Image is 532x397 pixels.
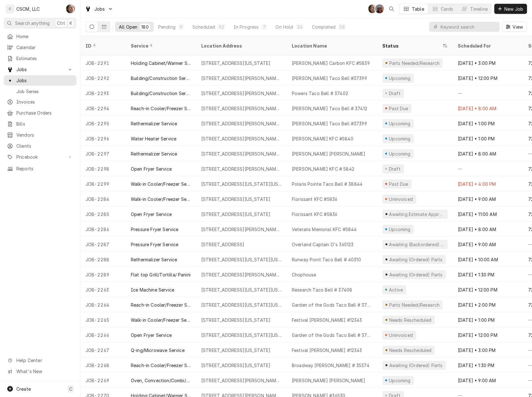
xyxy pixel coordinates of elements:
[201,90,282,97] div: [STREET_ADDRESS][PERSON_NAME][US_STATE][US_STATE]
[131,226,179,233] div: Pressure Fryer Service
[453,146,523,161] div: [DATE] • 8:00 AM
[16,368,73,375] span: What's New
[292,105,367,112] div: [PERSON_NAME] Taco Bell # 37412
[201,226,282,233] div: [STREET_ADDRESS][PERSON_NAME][US_STATE]
[82,4,116,14] a: Go to Jobs
[80,86,126,101] div: JOB-2293
[131,332,172,338] div: Open Fryer Service
[4,18,76,29] button: Search anythingCtrlK
[388,241,445,248] div: Awaiting (Backordered) Parts
[292,196,337,202] div: Florissant KFC #5836
[453,131,523,146] div: [DATE] • 1:00 PM
[201,166,282,172] div: [STREET_ADDRESS][PERSON_NAME][US_STATE]
[201,105,282,112] div: [STREET_ADDRESS][PERSON_NAME][US_STATE][US_STATE]
[80,237,126,252] div: JOB-2287
[458,43,517,49] div: Scheduled For
[388,256,443,263] div: Awaiting (Ordered) Parts
[453,222,523,237] div: [DATE] • 8:00 AM
[80,343,126,358] div: JOB-2267
[4,108,76,118] a: Purchase Orders
[179,24,183,30] div: 9
[131,120,177,127] div: Rethermalizer Service
[4,75,76,86] a: Jobs
[80,282,126,297] div: JOB-2263
[292,256,361,263] div: Runway Point Taco Bell # 40310
[201,120,282,127] div: [STREET_ADDRESS][PERSON_NAME][US_STATE][US_STATE]
[388,120,412,127] div: Upcoming
[4,119,76,129] a: Bills
[4,152,76,162] a: Go to Pricebook
[131,377,191,384] div: Oven, Convection/Combi/Pizza/Conveyor Service
[453,343,523,358] div: [DATE] • 3:00 PM
[292,135,353,142] div: [PERSON_NAME] KFC #5840
[388,166,402,172] div: Draft
[453,176,523,191] div: [DATE] • 4:00 PM
[388,271,443,278] div: Awaiting (Ordered) Parts
[292,166,354,172] div: [PERSON_NAME] KFC # 5842
[388,332,414,338] div: Uninvoiced
[219,24,224,30] div: 92
[453,101,523,116] div: [DATE] • 8:00 AM
[80,222,126,237] div: JOB-2286
[388,105,409,112] div: Past Due
[201,347,270,354] div: [STREET_ADDRESS][US_STATE]
[453,297,523,312] div: [DATE] • 2:00 PM
[16,33,73,40] span: Home
[453,207,523,222] div: [DATE] • 11:00 AM
[80,116,126,131] div: JOB-2295
[292,60,370,66] div: [PERSON_NAME] Carbon KFC #5839
[16,154,64,160] span: Pricebook
[66,4,75,13] div: Serra Heyen's Avatar
[80,373,126,388] div: JOB-2269
[511,24,524,30] span: View
[4,141,76,151] a: Clients
[453,252,523,267] div: [DATE] • 10:00 AM
[80,146,126,161] div: JOB-2297
[80,55,126,71] div: JOB-2291
[4,86,76,97] a: Job Series
[80,358,126,373] div: JOB-2268
[503,6,524,12] span: New Job
[4,53,76,64] a: Estimates
[80,101,126,116] div: JOB-2294
[339,24,345,30] div: 38
[131,347,185,354] div: Q-ing/Microwave Service
[4,97,76,107] a: Invoices
[4,64,76,75] a: Go to Jobs
[388,362,443,369] div: Awaiting (Ordered) Parts
[368,4,377,13] div: Serra Heyen's Avatar
[131,362,191,369] div: Reach-in Cooler/Freezer Service
[388,181,409,187] div: Past Due
[4,366,76,377] a: Go to What's New
[201,362,270,369] div: [STREET_ADDRESS][US_STATE]
[388,317,432,323] div: Needs Rescheduled
[80,327,126,343] div: JOB-2266
[453,282,523,297] div: [DATE] • 12:00 PM
[131,181,191,187] div: Walk-in Cooler/Freezer Service Call
[131,302,191,308] div: Reach-in Cooler/Freezer Service
[80,176,126,191] div: JOB-2299
[201,60,270,66] div: [STREET_ADDRESS][US_STATE]
[453,373,523,388] div: [DATE] • 9:00 AM
[131,317,191,323] div: Walk-in Cooler/Freezer Service Call
[297,24,302,30] div: 34
[388,211,445,218] div: Awaiting Estimate Approval
[275,24,293,30] div: On Hold
[292,347,362,354] div: Festival [PERSON_NAME] #12343
[201,181,282,187] div: [STREET_ADDRESS][US_STATE][US_STATE]
[292,211,337,218] div: Florissant KFC #5836
[16,165,73,172] span: Reports
[16,44,73,51] span: Calendar
[131,90,191,97] div: Building/Construction Service
[131,271,191,278] div: Flat top Grill/Tortilla/ Panini
[80,297,126,312] div: JOB-2264
[292,286,352,293] div: Research Taco Bell # 37408
[15,20,50,26] span: Search anything
[69,386,72,392] span: C
[86,43,119,49] div: ID
[201,75,282,82] div: [STREET_ADDRESS][PERSON_NAME][US_STATE][US_STATE]
[131,150,177,157] div: Rethermalizer Service
[234,24,259,30] div: In Progress
[201,332,282,338] div: [STREET_ADDRESS][US_STATE][US_STATE]
[292,181,363,187] div: Polaris Pointe Taco Bell # 38844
